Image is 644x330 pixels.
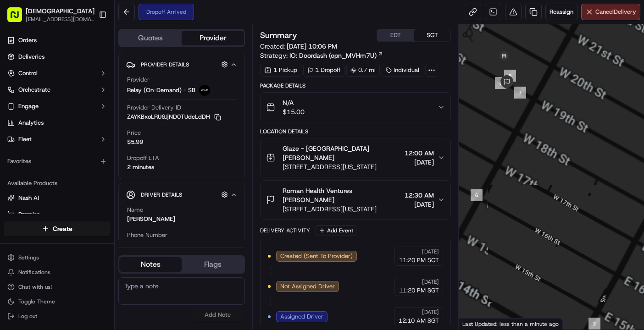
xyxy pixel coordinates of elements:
button: Reassign [545,4,577,20]
button: Fleet [4,132,111,147]
img: relay_logo_black.png [199,85,210,96]
div: 1 Dropoff [303,64,344,77]
button: Roman Health Ventures [PERSON_NAME][STREET_ADDRESS][US_STATE]12:30 AM[DATE] [261,181,450,219]
div: Available Products [4,176,111,191]
a: Orders [4,33,111,48]
button: Add Event [316,225,356,236]
span: Dropoff ETA [127,154,159,162]
span: Toggle Theme [18,298,55,305]
span: Settings [18,254,39,261]
button: N/A$15.00 [261,93,450,122]
div: Location Details [260,128,451,135]
span: Log out [18,313,37,320]
button: EDT [377,29,414,41]
button: Log out [4,310,111,323]
h3: Summary [260,31,297,39]
span: 11:20 PM SGT [399,256,439,264]
div: Favorites [4,154,111,169]
span: Assigned Driver [280,313,323,321]
span: [STREET_ADDRESS][US_STATE] [283,204,401,214]
button: Flags [182,257,244,272]
span: Provider Details [141,61,189,68]
span: Orders [18,36,37,44]
div: 8 [495,77,507,89]
span: Roman Health Ventures [PERSON_NAME] [283,186,401,204]
span: Deliveries [18,53,44,61]
a: 💻API Documentation [74,130,151,146]
span: Create [53,224,72,233]
span: [DATE] [405,158,434,167]
span: Pylon [91,156,111,163]
div: Package Details [260,82,451,89]
button: Start new chat [156,91,167,102]
div: Last Updated: less than a minute ago [459,318,563,330]
span: Cancel Delivery [595,8,636,16]
a: Nash AI [7,194,107,202]
span: 11:20 PM SGT [399,286,439,295]
span: Reassign [550,8,573,16]
div: We're available if you need us! [31,97,116,104]
button: Provider [182,31,244,45]
div: Delivery Activity [260,227,310,234]
span: Driver Details [141,191,182,198]
button: [DEMOGRAPHIC_DATA][EMAIL_ADDRESS][DOMAIN_NAME] [4,4,95,26]
div: 1 Pickup [260,64,301,77]
span: Provider [127,76,150,84]
span: [DATE] [422,308,439,316]
span: Analytics [18,119,44,127]
button: Control [4,66,111,81]
span: Glaze - [GEOGRAPHIC_DATA] [PERSON_NAME] [283,144,401,162]
button: Quotes [119,31,182,45]
span: Orchestrate [18,86,50,94]
span: Created: [260,42,337,51]
a: Analytics [4,115,111,130]
button: Orchestrate [4,82,111,97]
button: [EMAIL_ADDRESS][DOMAIN_NAME] [26,16,94,23]
div: 9 [504,70,516,82]
span: Fleet [18,135,32,143]
a: Deliveries [4,49,111,64]
button: Notifications [4,266,111,279]
button: Driver Details [126,187,237,202]
div: Start new chat [31,88,150,97]
span: 12:00 AM [405,148,434,158]
span: Phone Number [127,231,167,239]
button: Toggle Theme [4,295,111,308]
button: Settings [4,251,111,264]
span: Promise [18,210,40,219]
span: [DATE] [422,278,439,286]
button: Chat with us! [4,280,111,293]
span: Control [18,69,38,77]
img: 1736555255976-a54dd68f-1ca7-489b-9aae-adbdc363a1c4 [9,88,26,104]
span: [DATE] 10:06 PM [287,42,337,50]
span: Knowledge Base [18,133,70,143]
button: Provider Details [126,57,237,72]
span: [DATE] [405,200,434,209]
button: Nash AI [4,191,111,205]
div: 2 minutes [127,163,154,171]
span: [STREET_ADDRESS][US_STATE] [283,162,401,171]
img: Nash [9,10,28,28]
button: ZAYKBxoLRU6JjND0TUdcLdDH [127,113,221,121]
span: API Documentation [87,133,147,143]
button: SGT [414,29,450,41]
span: Chat with us! [18,283,52,291]
span: Price [127,129,141,137]
span: Engage [18,102,39,110]
a: Promise [7,210,107,219]
span: 12:30 AM [405,191,434,200]
a: 📗Knowledge Base [6,130,74,146]
span: $15.00 [283,107,305,116]
p: Welcome 👋 [9,37,167,52]
div: [PERSON_NAME] [127,215,175,223]
span: Relay (On-Demand) - SB [127,86,195,94]
span: Not Assigned Driver [280,282,335,291]
span: [DATE] [422,248,439,255]
span: 12:10 AM SGT [399,317,439,325]
button: Create [4,221,111,236]
button: Glaze - [GEOGRAPHIC_DATA] [PERSON_NAME][STREET_ADDRESS][US_STATE]12:00 AM[DATE] [261,138,450,177]
input: Got a question? Start typing here... [24,60,165,69]
span: [DEMOGRAPHIC_DATA] [26,6,94,16]
div: 6 [471,189,483,201]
